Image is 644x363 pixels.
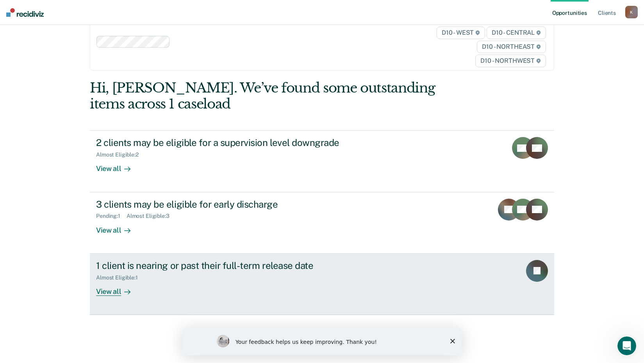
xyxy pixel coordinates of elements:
[475,55,546,67] span: D10 - NORTHWEST
[6,8,44,17] img: Recidiviz
[96,281,140,296] div: View all
[96,158,140,173] div: View all
[625,6,638,18] button: K
[96,274,144,281] div: Almost Eligible : 1
[90,254,554,315] a: 1 client is nearing or past their full-term release dateAlmost Eligible:1View all
[90,80,461,112] div: Hi, [PERSON_NAME]. We’ve found some outstanding items across 1 caseload
[437,27,485,39] span: D10 - WEST
[477,41,546,53] span: D10 - NORTHEAST
[96,137,370,148] div: 2 clients may be eligible for a supervision level downgrade
[96,260,370,271] div: 1 client is nearing or past their full-term release date
[617,336,636,355] iframe: Intercom live chat
[96,213,127,219] div: Pending : 1
[96,151,145,158] div: Almost Eligible : 2
[487,27,546,39] span: D10 - CENTRAL
[90,192,554,254] a: 3 clients may be eligible for early dischargePending:1Almost Eligible:3View all
[127,213,176,219] div: Almost Eligible : 3
[96,219,140,235] div: View all
[90,130,554,192] a: 2 clients may be eligible for a supervision level downgradeAlmost Eligible:2View all
[96,199,370,210] div: 3 clients may be eligible for early discharge
[182,327,462,355] iframe: Survey by Kim from Recidiviz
